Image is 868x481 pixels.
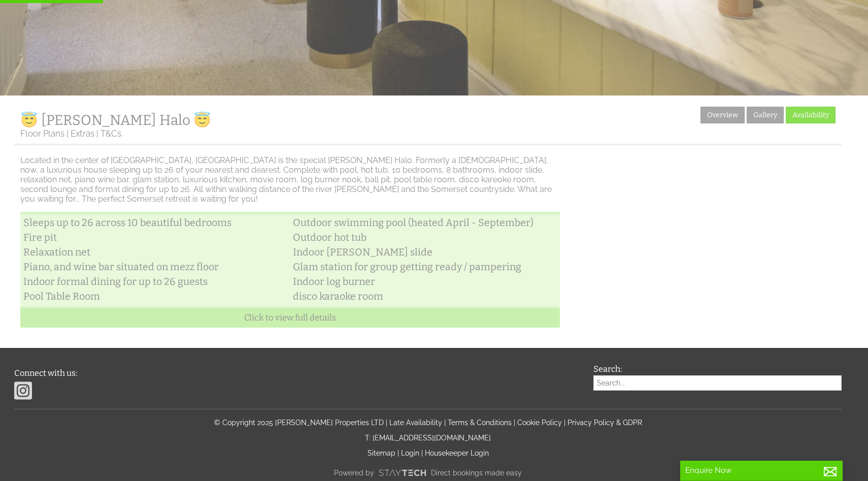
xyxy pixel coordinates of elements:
[290,260,559,274] li: Glam station for group getting ready / pampering
[290,245,559,260] li: Indoor [PERSON_NAME] slide
[20,129,64,139] a: Floor Plans
[290,230,559,245] li: Outdoor hot tub
[401,449,419,457] a: Login
[290,215,559,230] li: Outdoor swimming pool (heated April - September)
[20,260,290,274] li: Piano, and wine bar situated on mezz floor
[567,419,642,427] a: Privacy Policy & GDPR
[20,112,211,129] a: 😇 [PERSON_NAME] Halo 😇
[685,466,838,475] p: Enquire Now
[444,419,446,427] span: |
[517,419,562,427] a: Cookie Policy
[20,245,290,260] li: Relaxation net
[290,274,559,289] li: Indoor log burner
[20,307,560,328] a: Click to view full details
[101,129,121,139] a: T&Cs
[700,107,745,123] a: Overview
[20,155,560,204] p: Located in the center of [GEOGRAPHIC_DATA], [GEOGRAPHIC_DATA] is the special [PERSON_NAME] Halo. ...
[386,419,387,427] span: |
[786,107,836,123] a: Availability
[593,364,842,374] h3: Search:
[448,419,512,427] a: Terms & Conditions
[20,230,290,245] li: Fire pit
[20,289,290,304] li: Pool Table Room
[14,368,577,378] h3: Connect with us:
[564,419,565,427] span: |
[365,434,491,442] a: T: [EMAIL_ADDRESS][DOMAIN_NAME]
[20,274,290,289] li: Indoor formal dining for up to 26 guests
[20,215,290,230] li: Sleeps up to 26 across 10 beautiful bedrooms
[747,107,784,123] a: Gallery
[214,419,384,427] a: © Copyright 2025 [PERSON_NAME] Properties LTD
[14,380,32,401] img: Instagram
[368,449,395,457] a: Sitemap
[290,289,559,304] li: disco karaoke room
[421,449,423,457] span: |
[71,129,94,139] a: Extras
[389,419,442,427] a: Late Availability
[378,467,427,479] img: scrumpy.png
[425,449,489,457] a: Housekeeper Login
[593,375,842,391] input: Search...
[514,419,515,427] span: |
[397,449,399,457] span: |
